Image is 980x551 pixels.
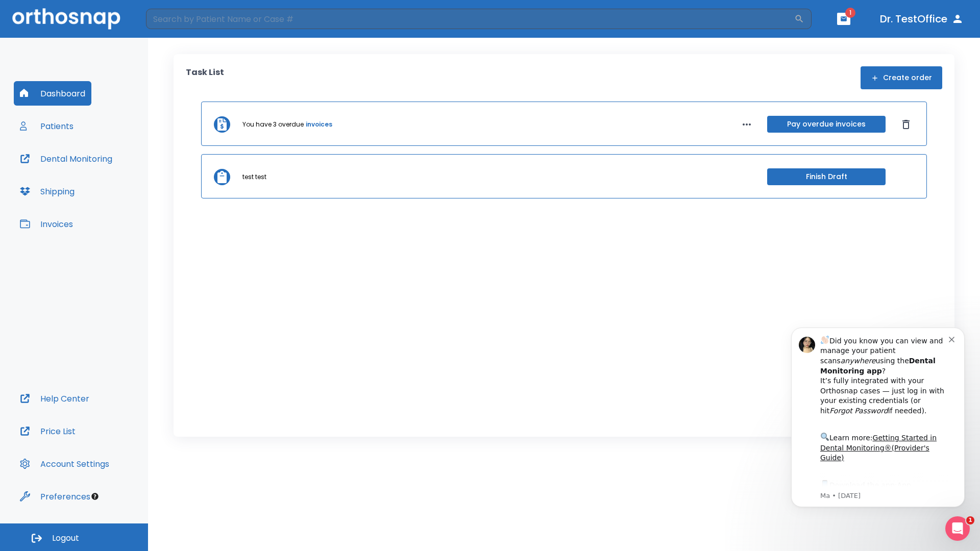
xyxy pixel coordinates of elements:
[14,452,115,476] button: Account Settings
[44,169,135,187] a: App Store
[146,9,794,29] input: Search by Patient Name or Case #
[242,172,266,182] p: test test
[14,419,82,443] button: Price List
[306,120,332,129] a: invoices
[14,212,79,236] button: Invoices
[173,22,181,30] button: Dismiss notification
[242,120,304,129] p: You have 3 overdue
[876,10,968,28] button: Dr. TestOffice
[767,168,886,185] button: Finish Draft
[861,66,942,89] button: Create order
[14,386,95,411] button: Help Center
[14,81,91,106] button: Dashboard
[845,8,855,18] span: 1
[14,146,118,171] button: Dental Monitoring
[14,114,80,138] button: Patients
[14,484,96,509] button: Preferences
[966,516,974,524] span: 1
[52,533,79,544] span: Logout
[945,516,970,541] iframe: Intercom live chat
[186,66,224,89] p: Task List
[898,116,914,133] button: Dismiss
[14,179,81,204] button: Shipping
[90,492,100,501] div: Tooltip anchor
[44,179,173,188] p: Message from Ma, sent 4w ago
[44,166,173,218] div: Download the app: | ​ Let us know if you need help getting started!
[767,116,886,133] button: Pay overdue invoices
[12,8,120,29] img: Orthosnap
[776,312,980,523] iframe: Intercom notifications message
